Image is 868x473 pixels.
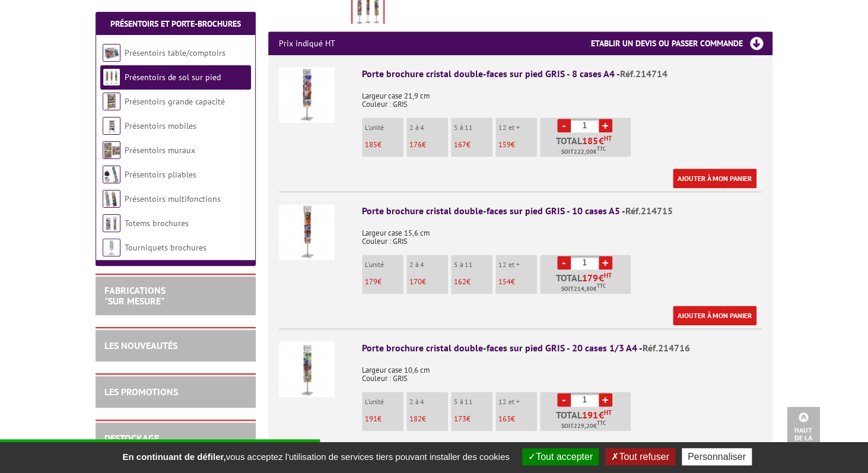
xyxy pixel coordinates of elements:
[597,282,606,289] sup: TTC
[597,420,606,426] sup: TTC
[125,120,196,131] a: Présentoirs mobiles
[454,141,492,149] p: €
[787,407,820,455] a: Haut de la page
[409,277,422,287] span: 170
[620,68,667,80] span: Réf.214714
[104,339,177,351] a: LES NOUVEAUTÉS
[362,341,762,355] div: Porte brochure cristal double-faces sur pied GRIS - 20 cases 1/3 A4 -
[103,214,120,232] img: Totems brochures
[409,398,448,406] p: 2 à 4
[103,44,120,62] img: Présentoirs table/comptoirs
[409,261,448,269] p: 2 à 4
[582,273,599,282] span: 179
[103,239,120,256] img: Tourniquets brochures
[103,166,120,183] img: Présentoirs pliables
[454,123,492,132] p: 5 à 11
[498,277,511,287] span: 154
[574,284,593,294] span: 214,80
[599,119,612,132] a: +
[673,169,756,188] a: Ajouter à mon panier
[574,421,593,431] span: 229,20
[365,123,403,132] p: L'unité
[125,72,221,82] a: Présentoirs de sol sur pied
[625,205,673,217] span: Réf.214715
[498,261,537,269] p: 12 et +
[498,123,537,132] p: 12 et +
[454,277,466,287] span: 162
[365,139,377,150] span: 185
[125,242,206,253] a: Tourniquets brochures
[409,141,448,149] p: €
[498,414,511,424] span: 163
[103,141,120,159] img: Présentoirs muraux
[362,221,762,246] p: Largeur case 15,6 cm Couleur : GRIS
[122,452,225,462] strong: En continuant de défiler,
[454,278,492,286] p: €
[673,306,756,325] a: Ajouter à mon panier
[582,136,599,145] span: 185
[365,261,403,269] p: L'unité
[498,278,537,286] p: €
[557,119,571,132] a: -
[279,31,335,55] p: Prix indiqué HT
[561,284,606,294] span: Soit €
[591,31,772,55] h3: Etablir un devis ou passer commande
[103,68,120,86] img: Présentoirs de sol sur pied
[561,421,606,431] span: Soit €
[543,136,631,157] p: Total
[543,410,631,431] p: Total
[682,448,752,465] button: Personnaliser (fenêtre modale)
[125,169,196,180] a: Présentoirs pliables
[522,448,599,465] button: Tout accepter
[604,134,612,142] sup: HT
[498,415,537,423] p: €
[365,141,403,149] p: €
[454,139,466,150] span: 167
[409,414,422,424] span: 182
[454,415,492,423] p: €
[110,18,241,29] a: Présentoirs et Porte-brochures
[409,139,422,150] span: 176
[599,273,604,282] span: €
[604,271,612,280] sup: HT
[103,117,120,135] img: Présentoirs mobiles
[409,415,448,423] p: €
[103,93,120,110] img: Présentoirs grande capacité
[498,398,537,406] p: 12 et +
[605,448,675,465] button: Tout refuser
[125,145,195,155] a: Présentoirs muraux
[557,256,571,269] a: -
[125,96,225,107] a: Présentoirs grande capacité
[365,278,403,286] p: €
[454,414,466,424] span: 173
[279,341,335,397] img: Porte brochure cristal double-faces sur pied GRIS - 20 cases 1/3 A4
[498,139,511,150] span: 159
[543,273,631,294] p: Total
[409,278,448,286] p: €
[643,342,690,354] span: Réf.214716
[454,398,492,406] p: 5 à 11
[362,358,762,383] p: Largeur case 10,6 cm Couleur : GRIS
[104,386,178,398] a: LES PROMOTIONS
[561,147,606,157] span: Soit €
[362,84,762,109] p: Largeur case 21,9 cm Couleur : GRIS
[362,204,762,218] div: Porte brochure cristal double-faces sur pied GRIS - 10 cases A5 -
[103,190,120,208] img: Présentoirs multifonctions
[599,256,612,269] a: +
[498,141,537,149] p: €
[125,193,221,204] a: Présentoirs multifonctions
[116,452,515,462] span: vous acceptez l'utilisation de services tiers pouvant installer des cookies
[104,284,166,307] a: FABRICATIONS"Sur Mesure"
[582,410,599,420] span: 191
[365,415,403,423] p: €
[604,408,612,417] sup: HT
[125,47,225,58] a: Présentoirs table/comptoirs
[365,277,377,287] span: 179
[454,261,492,269] p: 5 à 11
[125,218,189,228] a: Totems brochures
[574,147,593,157] span: 222,00
[279,67,335,123] img: Porte brochure cristal double-faces sur pied GRIS - 8 cases A4
[279,204,335,260] img: Porte brochure cristal double-faces sur pied GRIS - 10 cases A5
[599,393,612,407] a: +
[599,136,604,145] span: €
